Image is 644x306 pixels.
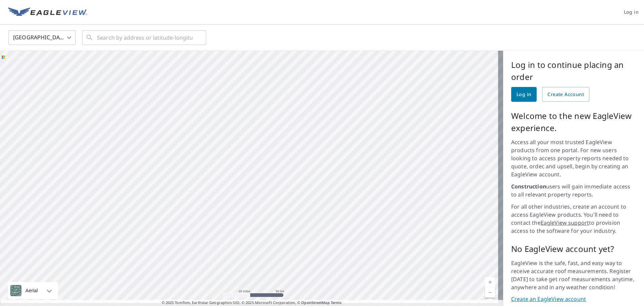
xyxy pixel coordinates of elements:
p: No EagleView account yet? [511,243,636,255]
div: [GEOGRAPHIC_DATA] [8,28,75,47]
a: OpenStreetMap [301,300,329,305]
a: Current Level 8, Zoom Out [485,288,495,298]
a: Terms [331,300,342,305]
p: For all other industries, create an account to access EagleView products. You'll need to contact ... [511,203,636,235]
a: Log in [511,87,537,102]
span: Log in [517,90,531,99]
div: Aerial [23,282,40,299]
strong: Construction [511,183,546,190]
p: users will gain immediate access to all relevant property reports. [511,182,636,199]
span: © 2025 TomTom, Earthstar Geographics SIO, © 2025 Microsoft Corporation, © [162,300,342,306]
a: Current Level 8, Zoom In [485,277,495,288]
p: Welcome to the new EagleView experience. [511,110,636,134]
p: EagleView is the safe, fast, and easy way to receive accurate roof measurements. Register [DATE] ... [511,259,636,291]
p: Log in to continue placing an order [511,59,636,83]
div: Aerial [8,282,58,299]
input: Search by address or latitude-longitude [97,28,193,47]
a: EagleView support [541,219,589,226]
span: Log in [624,8,639,16]
span: Create Account [547,90,584,99]
a: Create Account [542,87,589,102]
a: Create an EagleView account [511,295,636,303]
p: Access all your most trusted EagleView products from one portal. For new users looking to access ... [511,138,636,178]
img: EV Logo [8,7,87,17]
